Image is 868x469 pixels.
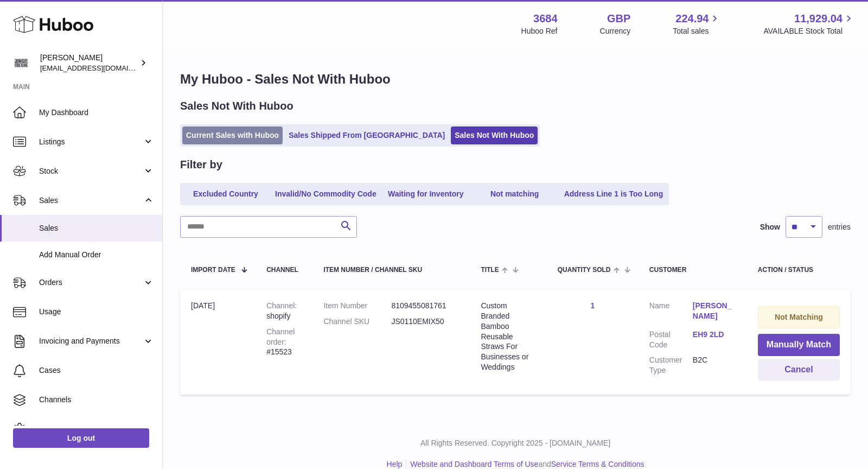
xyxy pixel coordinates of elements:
div: Currency [600,26,631,36]
a: Help [387,460,403,468]
a: Current Sales with Huboo [182,126,283,144]
a: EH9 2LD [693,329,736,340]
span: 224.94 [675,11,709,26]
span: Orders [39,277,143,288]
span: 11,929.04 [794,11,843,26]
div: shopify [266,301,302,321]
dt: Channel SKU [323,316,391,327]
div: #15523 [266,327,302,358]
span: AVAILABLE Stock Total [763,26,855,36]
a: 1 [590,301,595,310]
strong: 3684 [533,11,558,26]
span: Total sales [673,26,721,36]
div: Action / Status [758,267,840,274]
div: Huboo Ref [521,26,558,36]
span: Import date [191,267,235,274]
span: Listings [39,137,143,147]
p: All Rights Reserved. Copyright 2025 - [DOMAIN_NAME] [171,438,859,448]
span: Quantity Sold [558,267,611,274]
strong: Channel [266,301,297,310]
div: Customer [649,267,736,274]
label: Show [760,222,780,232]
span: Sales [39,195,143,206]
strong: Not Matching [775,313,823,321]
h1: My Huboo - Sales Not With Huboo [180,71,851,88]
h2: Sales Not With Huboo [180,99,293,113]
div: Channel [266,267,302,274]
dt: Name [649,301,693,324]
dd: JS0110EMIX50 [391,316,459,327]
dd: B2C [693,355,736,376]
span: [EMAIL_ADDRESS][DOMAIN_NAME] [40,64,159,72]
dt: Postal Code [649,329,693,350]
div: Item Number / Channel SKU [323,267,459,274]
button: Cancel [758,359,840,381]
a: 11,929.04 AVAILABLE Stock Total [763,11,855,36]
a: Sales Not With Huboo [451,126,538,144]
dt: Item Number [323,301,391,311]
div: Custom Branded Bamboo Reusable Straws For Businesses or Weddings [481,301,535,372]
span: My Dashboard [39,107,154,118]
span: Usage [39,307,154,317]
div: [PERSON_NAME] [40,53,138,73]
span: Add Manual Order [39,250,154,260]
span: Stock [39,166,143,176]
span: Cases [39,365,154,376]
dt: Customer Type [649,355,693,376]
a: Service Terms & Conditions [551,460,644,468]
dd: 8109455081761 [391,301,459,311]
a: Website and Dashboard Terms of Use [410,460,538,468]
a: Address Line 1 is Too Long [560,185,667,203]
span: Title [481,267,499,274]
a: 224.94 Total sales [673,11,721,36]
span: Invoicing and Payments [39,336,143,346]
img: theinternationalventure@gmail.com [13,55,29,71]
span: Sales [39,223,154,233]
a: Log out [13,428,149,448]
h2: Filter by [180,157,222,172]
span: entries [828,222,851,232]
a: [PERSON_NAME] [693,301,736,321]
strong: GBP [607,11,630,26]
a: Not matching [471,185,558,203]
a: Waiting for Inventory [382,185,469,203]
td: [DATE] [180,290,256,395]
a: Invalid/No Commodity Code [271,185,380,203]
button: Manually Match [758,334,840,356]
a: Sales Shipped From [GEOGRAPHIC_DATA] [285,126,449,144]
span: Channels [39,395,154,405]
strong: Channel order [266,327,295,346]
span: Settings [39,424,154,434]
a: Excluded Country [182,185,269,203]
